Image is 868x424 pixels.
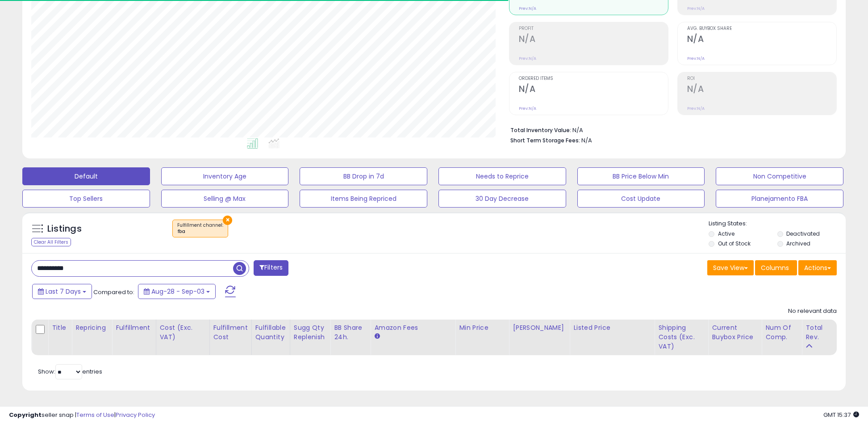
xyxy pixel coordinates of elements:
strong: Copyright [9,411,42,419]
button: Non Competitive [716,167,843,185]
th: Please note that this number is a calculation based on your required days of coverage and your ve... [290,320,330,355]
button: BB Price Below Min [577,167,705,185]
button: Inventory Age [161,167,289,185]
button: Save View [707,260,754,275]
button: 30 Day Decrease [438,190,566,208]
button: × [223,216,232,225]
div: Total Rev. [805,323,838,342]
button: Planejamento FBA [716,190,843,208]
div: seller snap | | [9,411,155,420]
div: [PERSON_NAME] [513,323,566,333]
button: BB Drop in 7d [300,167,427,185]
button: Top Sellers [22,190,150,208]
div: fba [177,229,223,235]
a: Privacy Policy [116,411,155,419]
span: Ordered Items [519,76,668,81]
button: Items Being Repriced [300,190,427,208]
small: Amazon Fees. [374,333,380,341]
span: Fulfillment channel : [177,222,223,235]
label: Active [718,230,734,237]
div: Amazon Fees [374,323,451,333]
span: N/A [581,136,592,145]
button: Needs to Reprice [438,167,566,185]
span: Columns [761,263,789,272]
div: Fulfillment [116,323,152,333]
span: Profit [519,26,668,31]
li: N/A [510,124,830,135]
b: Short Term Storage Fees: [510,137,580,144]
div: Current Buybox Price [712,323,758,342]
div: Fulfillable Quantity [255,323,286,342]
small: Prev: N/A [687,106,705,111]
button: Columns [755,260,797,275]
h2: N/A [519,34,668,46]
div: Fulfillment Cost [213,323,248,342]
label: Out of Stock [718,240,751,247]
button: Last 7 Days [32,284,92,299]
div: BB Share 24h. [334,323,367,342]
small: Prev: N/A [687,6,705,11]
div: Clear All Filters [31,238,71,246]
span: Show: entries [38,367,102,376]
button: Filters [254,260,288,276]
button: Cost Update [577,190,705,208]
div: Repricing [75,323,108,333]
div: Shipping Costs (Exc. VAT) [658,323,704,351]
label: Archived [786,240,810,247]
span: ROI [687,76,836,81]
h5: Listings [47,223,82,235]
span: Last 7 Days [46,287,81,296]
p: Listing States: [709,220,845,228]
h2: N/A [519,84,668,96]
div: Num of Comp. [765,323,798,342]
button: Actions [798,260,837,275]
button: Selling @ Max [161,190,289,208]
button: Default [22,167,150,185]
div: Listed Price [573,323,651,333]
button: Aug-28 - Sep-03 [138,284,216,299]
div: Cost (Exc. VAT) [160,323,206,342]
h2: N/A [687,34,836,46]
h2: N/A [687,84,836,96]
div: Title [52,323,68,333]
span: Avg. Buybox Share [687,26,836,31]
small: Prev: N/A [519,106,536,111]
small: Prev: N/A [519,6,536,11]
small: Prev: N/A [687,56,705,61]
div: No relevant data [788,307,837,316]
span: Aug-28 - Sep-03 [151,287,204,296]
label: Deactivated [786,230,820,237]
small: Prev: N/A [519,56,536,61]
span: 2025-09-11 15:37 GMT [823,411,859,419]
span: Compared to: [93,288,134,296]
b: Total Inventory Value: [510,126,571,134]
div: Min Price [459,323,505,333]
div: Sugg Qty Replenish [294,323,327,342]
a: Terms of Use [76,411,114,419]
